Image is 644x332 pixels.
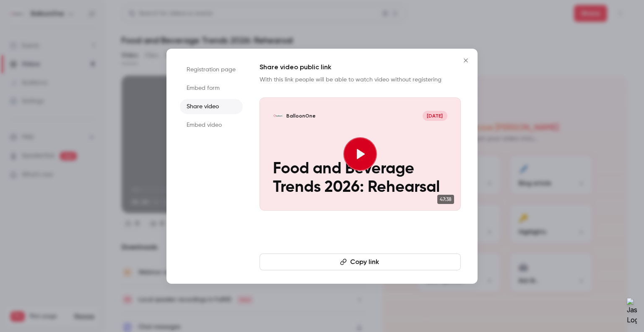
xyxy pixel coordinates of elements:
[260,62,461,72] h1: Share video public link
[260,97,461,211] a: Food and Beverage Trends 2026: RehearsalBalloonOne[DATE]Food and Beverage Trends 2026: Rehearsal4...
[260,254,461,270] button: Copy link
[437,195,454,204] span: 47:38
[457,52,474,69] button: Close
[260,76,461,84] p: With this link people will be able to watch video without registering
[180,99,243,114] li: Share video
[180,62,243,77] li: Registration page
[180,81,243,96] li: Embed form
[180,118,243,133] li: Embed video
